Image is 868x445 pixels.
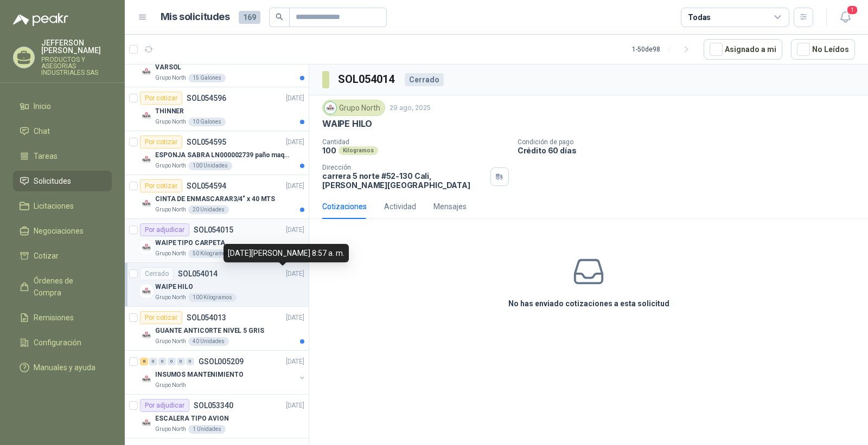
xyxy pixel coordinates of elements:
[155,414,229,424] p: ESCALERA TIPO AVION
[286,313,304,323] p: [DATE]
[34,362,95,373] span: Manuales y ayuda
[188,249,233,258] div: 50 Kilogramos
[188,118,226,126] div: 10 Galones
[155,337,186,346] p: Grupo North
[433,201,467,212] div: Mensajes
[140,197,153,210] img: Company Logo
[140,311,182,324] div: Por cotizar
[177,358,185,365] div: 0
[155,205,186,214] p: Grupo North
[276,13,283,21] span: search
[140,223,189,236] div: Por adjudicar
[390,103,431,113] p: 29 ago, 2025
[155,282,193,292] p: WAIPE HILO
[34,225,84,237] span: Negociaciones
[188,162,232,170] div: 100 Unidades
[632,41,695,58] div: 1 - 50 de 98
[140,241,153,254] img: Company Logo
[187,182,226,190] p: SOL054594
[188,293,237,302] div: 100 Kilogramos
[13,121,112,141] a: Chat
[791,39,855,60] button: No Leídos
[125,307,309,351] a: Por cotizarSOL054013[DATE] Company LogoGUANTE ANTICORTE NIVEL 5 GRISGrupo North40 Unidades
[518,146,864,155] p: Crédito 60 días
[322,171,486,190] p: carrera 5 norte #52-130 Cali , [PERSON_NAME][GEOGRAPHIC_DATA]
[13,221,112,241] a: Negociaciones
[155,326,264,336] p: GUANTE ANTICORTE NIVEL 5 GRIS
[140,136,182,149] div: Por cotizar
[125,43,309,87] a: Por cotizarSOL054597[DATE] Company LogoVARSOLGrupo North15 Galones
[199,358,244,365] p: GSOL005209
[286,93,304,104] p: [DATE]
[13,246,112,266] a: Cotizar
[322,138,509,146] p: Cantidad
[286,357,304,367] p: [DATE]
[125,87,309,131] a: Por cotizarSOL054596[DATE] Company LogoTHINNERGrupo North10 Galones
[704,39,782,60] button: Asignado a mi
[149,358,157,365] div: 0
[286,181,304,191] p: [DATE]
[194,402,233,409] p: SOL053340
[322,100,385,116] div: Grupo North
[187,138,226,146] p: SOL054595
[194,226,233,234] p: SOL054015
[125,175,309,219] a: Por cotizarSOL054594[DATE] Company LogoCINTA DE ENMASCARAR3/4" x 40 MTSGrupo North20 Unidades
[155,249,186,258] p: Grupo North
[322,164,486,171] p: Dirección
[155,425,186,434] p: Grupo North
[846,5,858,15] span: 1
[155,194,275,204] p: CINTA DE ENMASCARAR3/4" x 40 MTS
[13,357,112,378] a: Manuales y ayuda
[140,358,148,365] div: 8
[125,131,309,175] a: Por cotizarSOL054595[DATE] Company LogoESPONJA SABRA LN000002739 paño maquina 3m 14cm x10 mGrupo ...
[34,312,74,324] span: Remisiones
[322,118,372,130] p: WAIPE HILO
[339,146,378,155] div: Kilogramos
[13,171,112,191] a: Solicitudes
[187,94,226,102] p: SOL054596
[155,293,186,302] p: Grupo North
[13,146,112,166] a: Tareas
[140,372,153,385] img: Company Logo
[125,219,309,263] a: Por adjudicarSOL054015[DATE] Company LogoWAIPE TIPO CARPETAGrupo North50 Kilogramos
[286,401,304,411] p: [DATE]
[155,162,186,170] p: Grupo North
[140,399,189,412] div: Por adjudicar
[155,238,225,248] p: WAIPE TIPO CARPETA
[13,13,68,26] img: Logo peakr
[13,96,112,117] a: Inicio
[34,337,81,349] span: Configuración
[286,137,304,147] p: [DATE]
[13,270,112,303] a: Órdenes de Compra
[224,244,349,262] div: [DATE][PERSON_NAME] 8:57 a. m.
[168,358,176,365] div: 0
[155,370,243,380] p: INSUMOS MANTENIMIENTO
[41,56,112,76] p: PRODUCTOS Y ASESORIAS INDUSTRIALES SAS
[140,109,153,122] img: Company Logo
[13,307,112,328] a: Remisiones
[322,146,336,155] p: 100
[34,125,50,137] span: Chat
[41,39,112,54] p: JEFFERSON [PERSON_NAME]
[140,416,153,429] img: Company Logo
[338,71,396,88] h3: SOL054014
[140,92,182,105] div: Por cotizar
[155,118,186,126] p: Grupo North
[34,250,59,262] span: Cotizar
[155,150,290,160] p: ESPONJA SABRA LN000002739 paño maquina 3m 14cm x10 m
[188,74,226,82] div: 15 Galones
[13,196,112,216] a: Licitaciones
[286,269,304,279] p: [DATE]
[140,179,182,192] div: Por cotizar
[324,102,336,114] img: Company Logo
[155,381,186,390] p: Grupo North
[13,332,112,353] a: Configuración
[186,358,194,365] div: 0
[155,106,184,117] p: THINNER
[155,74,186,82] p: Grupo North
[140,285,153,298] img: Company Logo
[188,337,229,346] div: 40 Unidades
[158,358,167,365] div: 0
[34,200,74,212] span: Licitaciones
[688,11,711,23] div: Todas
